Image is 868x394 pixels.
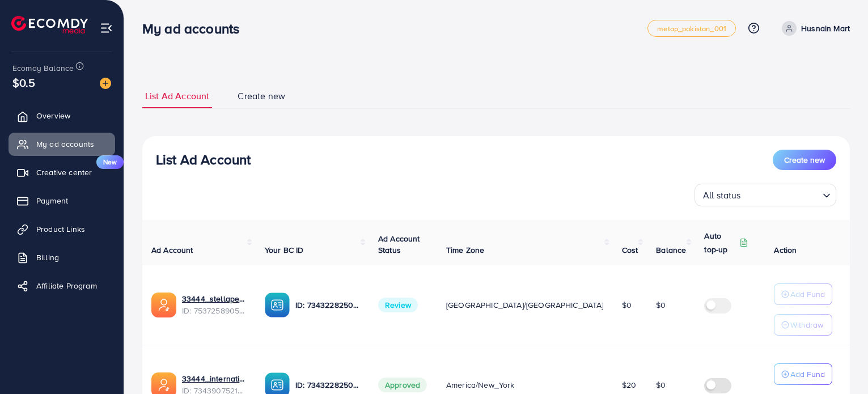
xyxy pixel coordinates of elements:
[9,189,115,212] a: Payment
[36,167,92,178] span: Creative center
[100,78,111,89] img: image
[265,293,290,317] img: ic-ba-acc.ded83a64.svg
[100,22,113,35] img: menu
[784,154,825,166] span: Create new
[622,244,638,256] span: Cost
[36,280,97,291] span: Affiliate Program
[295,378,360,392] p: ID: 7343228250975502337
[774,283,832,305] button: Add Fund
[701,187,743,204] span: All status
[9,218,115,240] a: Product Links
[656,379,666,391] span: $0
[265,244,304,256] span: Your BC ID
[773,150,836,170] button: Create new
[801,22,850,35] p: Husnain Mart
[151,293,176,317] img: ic-ads-acc.e4c84228.svg
[12,62,74,74] span: Ecomdy Balance
[36,223,85,235] span: Product Links
[156,151,251,168] h3: List Ad Account
[151,244,193,256] span: Ad Account
[182,293,247,304] a: 33444_stellapertel_1754904960783
[790,318,823,332] p: Withdraw
[774,363,832,385] button: Add Fund
[238,90,285,103] span: Create new
[656,244,686,256] span: Balance
[704,229,737,256] p: Auto top-up
[9,246,115,269] a: Billing
[790,367,825,381] p: Add Fund
[446,379,515,391] span: America/New_York
[774,244,797,256] span: Action
[378,233,420,256] span: Ad Account Status
[446,244,484,256] span: Time Zone
[647,20,736,37] a: metap_pakistan_001
[622,299,632,311] span: $0
[142,20,248,37] h3: My ad accounts
[9,104,115,127] a: Overview
[36,138,94,150] span: My ad accounts
[790,287,825,301] p: Add Fund
[378,378,427,392] span: Approved
[36,252,59,263] span: Billing
[656,299,666,311] span: $0
[695,184,836,206] div: Search for option
[295,298,360,312] p: ID: 7343228250975502337
[182,373,247,384] a: 33444_international store_1709886724775
[446,299,604,311] span: [GEOGRAPHIC_DATA]/[GEOGRAPHIC_DATA]
[9,133,115,155] a: My ad accounts
[36,195,68,206] span: Payment
[774,314,832,336] button: Withdraw
[378,298,418,312] span: Review
[9,274,115,297] a: Affiliate Program
[744,185,818,204] input: Search for option
[145,90,209,103] span: List Ad Account
[9,161,115,184] a: Creative centerNew
[777,21,850,36] a: Husnain Mart
[12,74,36,91] span: $0.5
[11,16,88,33] img: logo
[657,25,726,32] span: metap_pakistan_001
[182,305,247,316] span: ID: 7537258905102336008
[36,110,70,121] span: Overview
[182,293,247,316] div: <span class='underline'>33444_stellapertel_1754904960783</span></br>7537258905102336008
[622,379,636,391] span: $20
[96,155,124,169] span: New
